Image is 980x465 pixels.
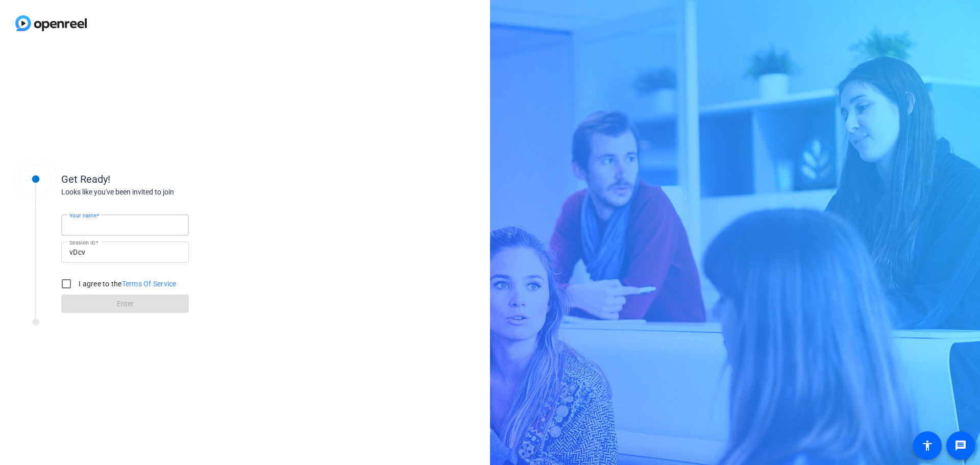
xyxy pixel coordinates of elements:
[61,172,265,187] div: Get Ready!
[122,280,177,288] a: Terms Of Service
[77,279,177,289] label: I agree to the
[954,439,967,452] mat-icon: message
[921,439,934,452] mat-icon: accessibility
[69,239,95,246] mat-label: Session ID
[69,212,96,218] mat-label: Your name
[61,187,265,198] div: Looks like you've been invited to join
